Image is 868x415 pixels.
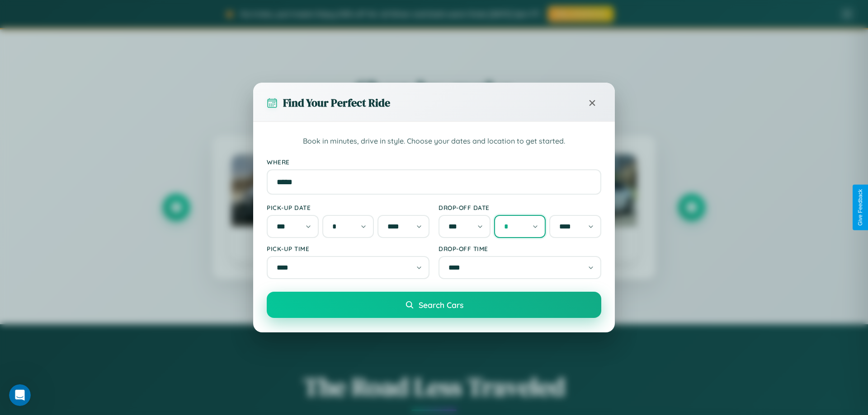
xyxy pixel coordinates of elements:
h3: Find Your Perfect Ride [283,95,390,110]
span: Search Cars [419,300,463,310]
p: Book in minutes, drive in style. Choose your dates and location to get started. [267,135,601,147]
button: Search Cars [267,292,601,318]
label: Drop-off Time [439,245,601,252]
label: Pick-up Time [267,245,429,252]
label: Pick-up Date [267,204,429,211]
label: Drop-off Date [439,204,601,211]
label: Where [267,158,601,166]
